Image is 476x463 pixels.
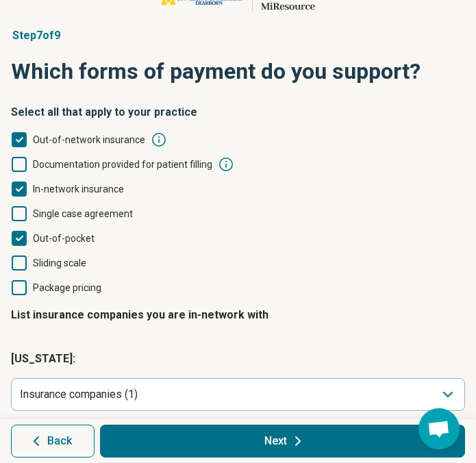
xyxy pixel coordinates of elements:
[33,258,86,268] span: Sliding scale
[11,296,268,334] legend: List insurance companies you are in-network with
[33,134,145,145] span: Out-of-network insurance
[33,184,124,195] span: In-network insurance
[33,282,101,293] span: Package pricing
[100,425,465,458] button: Next
[11,27,465,44] p: Step 7 of 9
[33,159,212,170] span: Documentation provided for patient filling
[33,208,133,219] span: Single case agreement
[11,55,465,88] h1: Which forms of payment do you support?
[11,104,465,121] h2: Select all that apply to your practice
[11,351,75,367] span: [US_STATE] :
[33,233,95,244] span: Out-of-pocket
[20,386,138,403] div: Insurance companies (1)
[47,436,72,447] span: Back
[418,408,460,449] div: Open chat
[11,425,95,458] button: Back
